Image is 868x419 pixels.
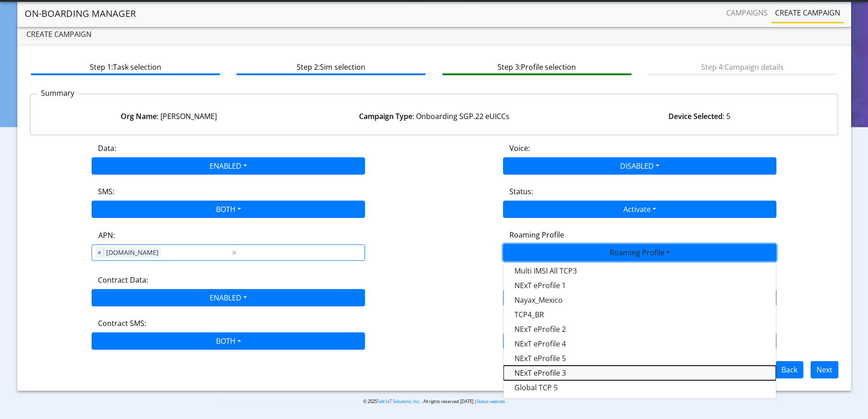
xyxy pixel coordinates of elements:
[231,247,238,258] span: Clear all
[98,318,146,329] label: Contract SMS:
[503,244,776,261] button: Roaming Profile
[224,398,644,405] p: © 2025 . All rights reserved.[DATE] |
[503,322,776,336] button: NExT eProfile 2
[98,274,148,285] label: Contract Data:
[37,88,78,98] p: Summary
[92,289,365,306] button: ENABLED
[509,186,533,197] label: Status:
[509,143,530,154] label: Voice:
[503,380,776,395] button: Global TCP 5
[567,111,832,122] div: : 5
[668,111,723,121] strong: Device Selected
[92,332,365,350] button: BOTH
[503,336,776,351] button: NExT eProfile 4
[36,111,301,122] div: : [PERSON_NAME]
[31,58,220,75] btn: Step 1: Task selection
[301,111,566,122] div: : Onboarding SGP.22 eUICCs
[503,201,776,218] button: Activate
[771,4,844,22] a: Create campaign
[104,247,161,258] span: [DOMAIN_NAME]
[811,361,838,378] button: Next
[25,5,136,23] a: On-Boarding Manager
[503,366,776,380] button: NExT eProfile 3
[98,186,114,197] label: SMS:
[121,111,157,121] strong: Org Name
[17,23,851,46] div: Create campaign
[776,361,803,378] button: Back
[92,157,365,175] button: ENABLED
[359,111,412,121] strong: Campaign Type
[95,247,104,258] span: ×
[503,293,776,307] button: Nayax_Mexico
[442,58,632,75] btn: Step 3: Profile selection
[503,307,776,322] button: TCP4_BR
[503,351,776,366] button: NExT eProfile 5
[503,278,776,293] button: NExT eProfile 1
[509,229,564,240] label: Roaming Profile
[648,58,837,75] btn: Step 4: Campaign details
[98,230,115,241] label: APN:
[377,398,421,404] a: Telit IoT Solutions, Inc.
[503,157,776,175] button: DISABLED
[92,201,365,218] button: BOTH
[477,398,505,404] a: Status website
[723,4,771,22] a: Campaigns
[98,143,116,154] label: Data:
[236,58,426,75] btn: Step 2: Sim selection
[503,264,776,278] button: Multi IMSI All TCP3
[503,262,776,399] div: ENABLED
